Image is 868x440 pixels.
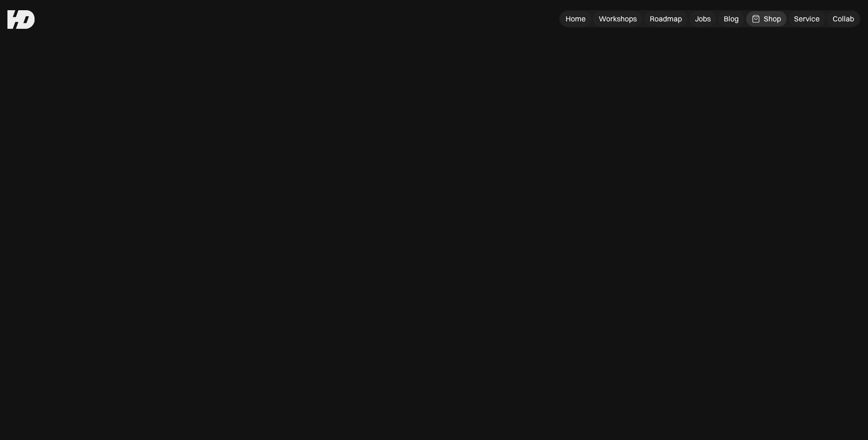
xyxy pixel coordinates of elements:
[718,11,744,26] a: Blog
[724,14,739,24] div: Blog
[794,14,820,24] div: Service
[560,11,591,26] a: Home
[650,14,682,24] div: Roadmap
[827,11,860,26] a: Collab
[788,11,825,26] a: Service
[644,11,688,26] a: Roadmap
[695,14,711,24] div: Jobs
[764,14,781,24] div: Shop
[746,11,787,26] a: Shop
[599,14,637,24] div: Workshops
[566,14,586,24] div: Home
[689,11,716,26] a: Jobs
[593,11,642,26] a: Workshops
[833,14,854,24] div: Collab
